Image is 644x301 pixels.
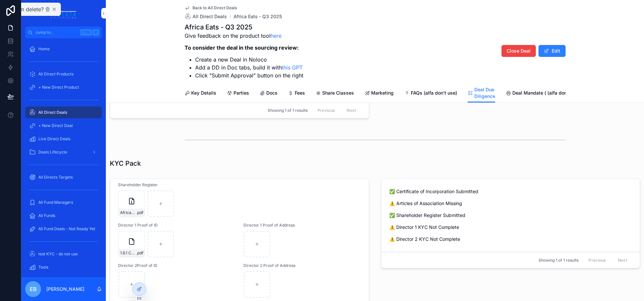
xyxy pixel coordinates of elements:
span: Shareholder Register [118,182,361,188]
li: Click "Submit Approval" button on the right [195,71,303,79]
a: here [271,32,281,39]
a: Docs [260,87,278,100]
span: Home [38,46,50,52]
div: scrollable content [21,38,106,277]
span: Parties [234,90,249,96]
span: Director 1 Proof of Address [243,223,361,228]
a: ✅ Certificate of Incorporation Submitted⚠️ Articles of Association Missing✅ Shareholder Register ... [381,179,640,252]
span: + New Direct Product [38,85,79,90]
span: Confirm delete? [4,5,44,13]
span: Showing 1 of 1 results [538,258,579,263]
span: Showing 1 of 1 results [268,108,308,113]
a: Parties [227,87,249,100]
span: + New Direct Deal [38,123,73,128]
span: Jump to... [35,30,77,35]
a: Deal Mandate ( (alfa don't use)) [506,87,582,100]
span: Director 2 Proof of Address [243,263,361,268]
a: All Directs Targets [25,171,102,183]
span: All Direct Products [38,71,73,77]
a: + New Direct Deal [25,120,102,132]
span: Docs [266,90,278,96]
button: Edit [538,45,566,57]
span: .pdf [136,250,143,256]
span: Deal Due Diligence [474,86,495,100]
span: All Direct Deals [38,110,67,115]
span: All Funds [38,213,55,218]
a: All Direct Deals [185,13,227,20]
h1: KYC Pack [110,159,141,168]
a: All Fund Deals - Not Ready Yet [25,223,102,235]
li: Create a new Deal in Noloco [195,56,303,64]
strong: To consider the deal in the sourcing review: [185,44,299,51]
span: ⚠️ Articles of Association Missing [389,200,632,207]
span: Marketing [371,90,394,96]
span: Director 1 Proof of ID [118,223,236,228]
span: ✅ Certificate of Incorporation Submitted [389,188,632,195]
a: Home [25,43,102,55]
a: test KYC - do not use [25,248,102,260]
a: Share Classes [316,87,354,100]
a: All Funds [25,210,102,222]
a: Back to All Direct Deals [185,5,237,11]
a: All Fund Managers [25,196,102,208]
a: Marketing [365,87,394,100]
h1: Africa Eats - Q3 2025 [185,22,303,32]
a: this GPT [282,64,303,71]
span: All Directs Targets [38,175,73,180]
span: ⚠️ Director 2 KYC Not Complete [389,236,632,242]
span: Close Deal [507,48,531,54]
p: [PERSON_NAME] [46,286,84,292]
p: Give feedback on the product tool [185,32,303,40]
span: ⚠️ Director 1 KYC Not Complete [389,224,632,231]
span: Back to All Direct Deals [193,5,237,11]
img: App logo [49,8,78,19]
span: FAQs (alfa don't use) [411,90,457,96]
span: EB [30,285,37,293]
span: All Fund Deals - Not Ready Yet [38,226,95,232]
button: Jump to...CtrlK [25,26,102,38]
a: FAQs (alfa don't use) [404,87,457,100]
a: Deals Lifecycle [25,146,102,158]
span: Tools [38,265,48,270]
span: test KYC - do not use [38,251,78,257]
a: All Direct Products [25,68,102,80]
li: Add a DD in Doc tabs, build it with [195,64,303,71]
a: Key Details [185,87,216,100]
span: Key Details [191,90,216,96]
a: Tools [25,261,102,273]
span: Share Classes [322,90,354,96]
span: All Direct Deals [193,13,227,20]
span: Ctrl [80,29,92,36]
a: Fees [288,87,305,100]
a: Live Direct Deals [25,133,102,145]
span: 1.6.1 Constitution [120,250,136,256]
a: All Direct Deals [25,107,102,118]
span: All Fund Managers [38,200,73,205]
span: K [93,30,99,35]
span: Deal Mandate ( (alfa don't use)) [512,90,582,96]
a: Africa Eats - Q3 2025 [234,13,282,20]
span: Africa-Eats-Incorporation-and-Shareholder-Register [120,210,136,215]
span: Deals Lifecycle [38,150,67,155]
span: Director 2Proof of ID [118,263,236,268]
button: Close Deal [501,45,536,57]
span: .pdf [136,210,143,215]
span: Fees [295,90,305,96]
span: Live Direct Deals [38,136,70,142]
a: + New Direct Product [25,81,102,93]
a: Deal Due Diligence [468,84,495,103]
span: ✅ Shareholder Register Submitted [389,212,632,219]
